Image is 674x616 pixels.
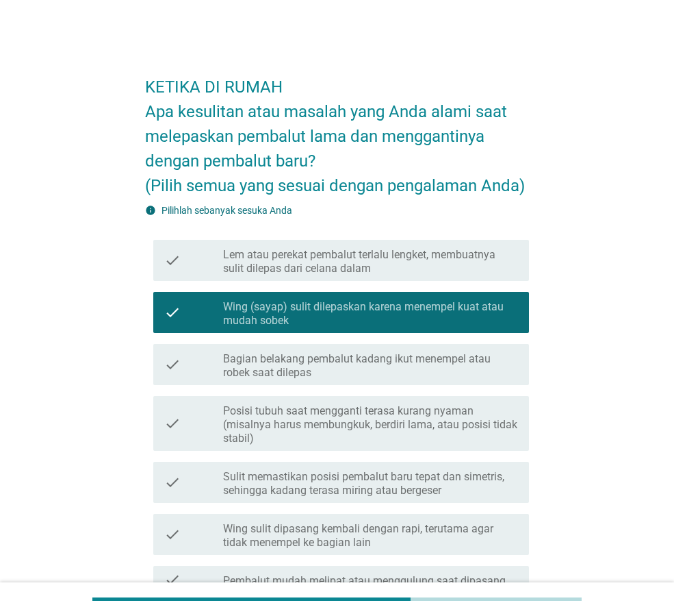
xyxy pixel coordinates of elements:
[223,522,518,550] label: Wing sulit dipasang kembali dengan rapi, terutama agar tidak menempel ke bagian lain
[223,352,518,380] label: Bagian belakang pembalut kadang ikut menempel atau robek saat dilepas
[164,245,181,275] i: check
[164,297,181,328] i: check
[223,574,506,588] label: Pembalut mudah melipat atau menggulung saat dipasang
[223,470,518,497] label: Sulit memastikan posisi pembalut baru tepat dan simetris, sehingga kadang terasa miring atau berg...
[145,205,156,216] i: info
[223,404,518,445] label: Posisi tubuh saat mengganti terasa kurang nyaman (misalnya harus membungkuk, berdiri lama, atau p...
[145,61,529,198] h2: KETIKA DI RUMAH Apa kesulitan atau masalah yang Anda alami saat melepaskan pembalut lama dan meng...
[164,467,181,497] i: check
[223,300,518,328] label: Wing (sayap) sulit dilepaskan karena menempel kuat atau mudah sobek
[164,571,181,588] i: check
[223,248,518,275] label: Lem atau perekat pembalut terlalu lengket, membuatnya sulit dilepas dari celana dalam
[164,349,181,380] i: check
[164,519,181,550] i: check
[161,205,292,216] label: Pilihlah sebanyak sesuka Anda
[164,402,181,445] i: check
